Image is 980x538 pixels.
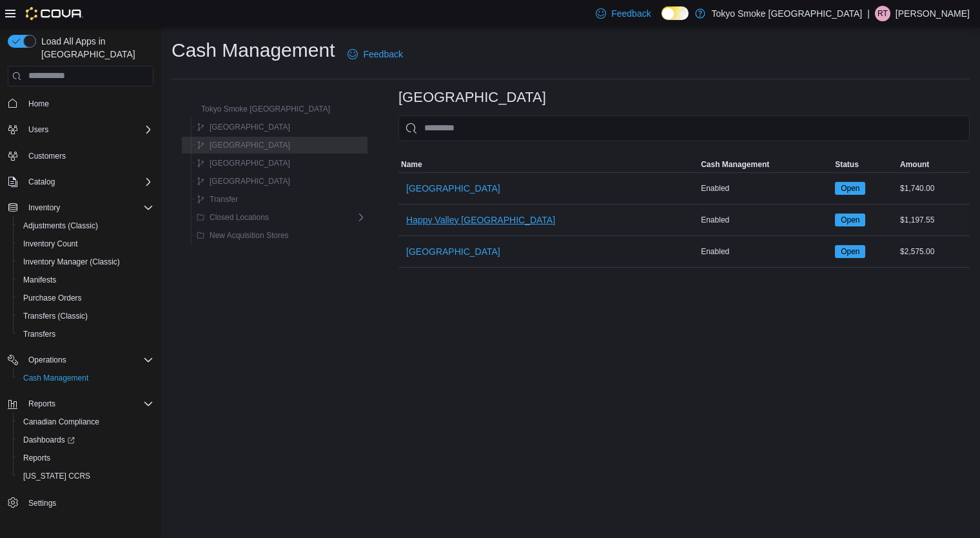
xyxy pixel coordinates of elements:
[28,498,56,508] span: Settings
[191,119,295,135] button: [GEOGRAPHIC_DATA]
[835,159,859,170] span: Status
[611,7,651,20] span: Feedback
[13,271,159,289] button: Manifests
[401,159,422,170] span: Name
[23,122,153,137] span: Users
[23,352,153,368] span: Operations
[661,6,689,20] input: Dark Mode
[28,177,55,187] span: Catalog
[18,370,93,386] a: Cash Management
[28,151,66,161] span: Customers
[835,214,865,226] span: Open
[191,228,294,243] button: New Acquisition Stores
[210,212,269,223] span: Closed Locations
[13,289,159,307] button: Purchase Orders
[841,183,859,194] span: Open
[406,245,500,258] span: [GEOGRAPHIC_DATA]
[28,203,60,213] span: Inventory
[18,468,153,484] span: Washington CCRS
[18,326,61,342] a: Transfers
[23,200,153,215] span: Inventory
[23,495,61,511] a: Settings
[698,244,832,259] div: Enabled
[13,431,159,449] a: Dashboards
[406,214,555,226] span: Happy Valley [GEOGRAPHIC_DATA]
[698,181,832,196] div: Enabled
[661,20,662,21] span: Dark Mode
[18,450,153,466] span: Reports
[23,95,153,112] span: Home
[210,194,238,204] span: Transfer
[191,174,295,189] button: [GEOGRAPHIC_DATA]
[18,218,153,234] span: Adjustments (Classic)
[210,140,290,150] span: [GEOGRAPHIC_DATA]
[13,217,159,235] button: Adjustments (Classic)
[18,308,153,324] span: Transfers (Classic)
[23,174,60,190] button: Catalog
[23,396,61,412] button: Reports
[896,6,970,21] p: [PERSON_NAME]
[183,101,335,117] button: Tokyo Smoke [GEOGRAPHIC_DATA]
[13,467,159,485] button: [US_STATE] CCRS
[210,158,290,168] span: [GEOGRAPHIC_DATA]
[23,373,88,383] span: Cash Management
[18,290,153,306] span: Purchase Orders
[36,35,153,61] span: Load All Apps in [GEOGRAPHIC_DATA]
[13,369,159,387] button: Cash Management
[841,246,859,257] span: Open
[210,122,290,132] span: [GEOGRAPHIC_DATA]
[18,414,153,430] span: Canadian Compliance
[18,236,153,252] span: Inventory Count
[28,355,66,365] span: Operations
[18,272,153,288] span: Manifests
[13,449,159,467] button: Reports
[23,257,120,267] span: Inventory Manager (Classic)
[401,239,505,264] button: [GEOGRAPHIC_DATA]
[23,96,54,112] a: Home
[23,453,50,463] span: Reports
[23,275,56,285] span: Manifests
[23,293,82,303] span: Purchase Orders
[201,104,330,114] span: Tokyo Smoke [GEOGRAPHIC_DATA]
[23,311,88,321] span: Transfers (Classic)
[23,122,54,137] button: Users
[3,121,159,139] button: Users
[18,370,153,386] span: Cash Management
[210,176,290,186] span: [GEOGRAPHIC_DATA]
[342,41,407,67] a: Feedback
[18,414,104,430] a: Canadian Compliance
[18,468,95,484] a: [US_STATE] CCRS
[398,115,970,141] input: This is a search bar. As you type, the results lower in the page will automatically filter.
[28,399,55,409] span: Reports
[191,210,274,225] button: Closed Locations
[401,175,505,201] button: [GEOGRAPHIC_DATA]
[18,308,93,324] a: Transfers (Classic)
[23,174,153,190] span: Catalog
[3,395,159,413] button: Reports
[897,181,970,196] div: $1,740.00
[18,432,80,448] a: Dashboards
[698,157,832,172] button: Cash Management
[13,325,159,343] button: Transfers
[3,493,159,512] button: Settings
[877,6,888,21] span: RT
[13,413,159,431] button: Canadian Compliance
[191,137,295,153] button: [GEOGRAPHIC_DATA]
[698,212,832,228] div: Enabled
[18,236,83,252] a: Inventory Count
[3,173,159,191] button: Catalog
[841,214,859,226] span: Open
[28,99,49,109] span: Home
[867,6,870,21] p: |
[23,148,71,164] a: Customers
[701,159,769,170] span: Cash Management
[23,352,72,368] button: Operations
[23,200,65,215] button: Inventory
[18,254,153,270] span: Inventory Manager (Classic)
[900,159,929,170] span: Amount
[23,435,75,445] span: Dashboards
[3,199,159,217] button: Inventory
[28,125,48,135] span: Users
[13,307,159,325] button: Transfers (Classic)
[26,7,83,20] img: Cova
